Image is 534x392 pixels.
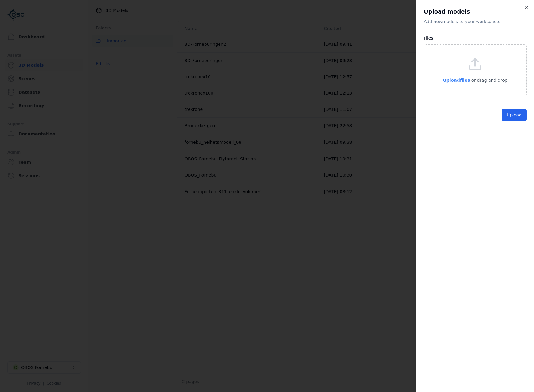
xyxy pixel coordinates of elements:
label: Files [424,36,433,41]
p: or drag and drop [470,76,508,84]
span: Upload files [443,78,470,83]
p: Add new model s to your workspace. [424,18,527,25]
h2: Upload models [424,7,527,16]
button: Upload [502,109,527,121]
